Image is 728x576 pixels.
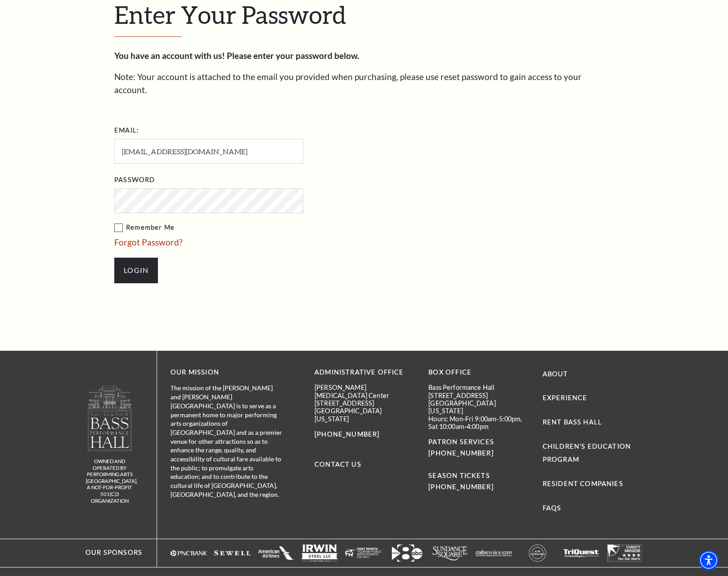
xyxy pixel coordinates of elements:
p: Our Sponsors [77,547,142,558]
a: FAQs [543,504,562,512]
img: irwinsteel_websitefooter_117x55.png [301,545,338,562]
p: [PHONE_NUMBER] [315,429,415,440]
p: Note: Your account is attached to the email you provided when purchasing, please use reset passwo... [114,71,614,96]
p: [PERSON_NAME][MEDICAL_DATA] Center [315,384,415,399]
label: Password [114,174,155,186]
p: [GEOGRAPHIC_DATA][US_STATE] [315,407,415,423]
a: Resident Companies [543,480,623,487]
p: SEASON TICKETS [PHONE_NUMBER] [428,459,529,493]
a: Forgot Password? [114,237,183,247]
p: PATRON SERVICES [PHONE_NUMBER] [428,437,529,459]
a: Children's Education Program [543,442,631,463]
p: OUR MISSION [171,367,283,378]
p: Administrative Office [315,367,415,378]
a: Experience [543,394,588,402]
p: owned and operated by Performing Arts [GEOGRAPHIC_DATA], A NOT-FOR-PROFIT 501(C)3 ORGANIZATION [86,458,133,504]
a: Rent Bass Hall [543,418,602,426]
img: kimcrawford-websitefooter-117x55.png [519,545,556,562]
strong: You have an account with us! [114,50,225,61]
p: [GEOGRAPHIC_DATA][US_STATE] [428,399,529,415]
p: Hours: Mon-Fri 9:00am-5:00pm, Sat 10:00am-4:00pm [428,415,529,431]
p: BOX OFFICE [428,367,529,378]
img: pncbank_websitefooter_117x55.png [171,545,207,562]
a: Contact Us [315,460,361,468]
img: sewell-revised_117x55.png [214,545,251,562]
input: Required [114,139,303,164]
img: dallasvoice117x55.png [476,545,512,562]
p: The mission of the [PERSON_NAME] and [PERSON_NAME][GEOGRAPHIC_DATA] is to serve as a permanent ho... [171,384,283,499]
input: Submit button [114,258,158,283]
img: triquest_footer_logo.png [563,545,599,562]
p: [STREET_ADDRESS] [428,392,529,399]
label: Remember Me [114,222,393,233]
label: Email: [114,125,139,136]
img: charitynavlogo2.png [607,545,643,562]
p: [STREET_ADDRESS] [315,399,415,407]
strong: Please enter your password below. [227,50,359,61]
img: fwtpid-websitefooter-117x55.png [345,545,382,562]
p: Bass Performance Hall [428,384,529,391]
img: sundance117x55.png [432,545,468,562]
a: About [543,370,568,378]
img: wfaa2.png [389,545,425,562]
div: Accessibility Menu [699,550,719,570]
img: aa_stacked2_117x55.png [258,545,294,562]
img: logo-footer.png [87,385,133,451]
